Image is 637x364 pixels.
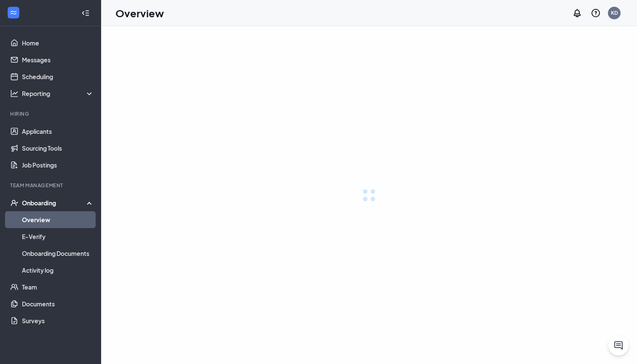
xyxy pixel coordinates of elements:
[81,9,90,17] svg: Collapse
[22,295,94,312] a: Documents
[22,262,94,279] a: Activity log
[22,140,94,157] a: Sourcing Tools
[591,8,601,18] svg: QuestionInfo
[10,199,19,207] svg: UserCheck
[22,312,94,329] a: Surveys
[22,279,94,295] a: Team
[22,51,94,68] a: Messages
[22,228,94,245] a: E-Verify
[115,6,164,20] h1: Overview
[10,110,92,117] div: Hiring
[608,335,629,356] button: ChatActive
[10,182,92,189] div: Team Management
[10,89,19,98] svg: Analysis
[22,68,94,85] a: Scheduling
[572,8,582,18] svg: Notifications
[22,211,94,228] a: Overview
[22,123,94,140] a: Applicants
[22,245,94,262] a: Onboarding Documents
[22,157,94,173] a: Job Postings
[22,89,94,98] div: Reporting
[613,340,624,351] svg: ChatActive
[611,9,618,16] div: KD
[9,8,18,17] svg: WorkstreamLogo
[22,199,94,207] div: Onboarding
[22,35,94,51] a: Home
